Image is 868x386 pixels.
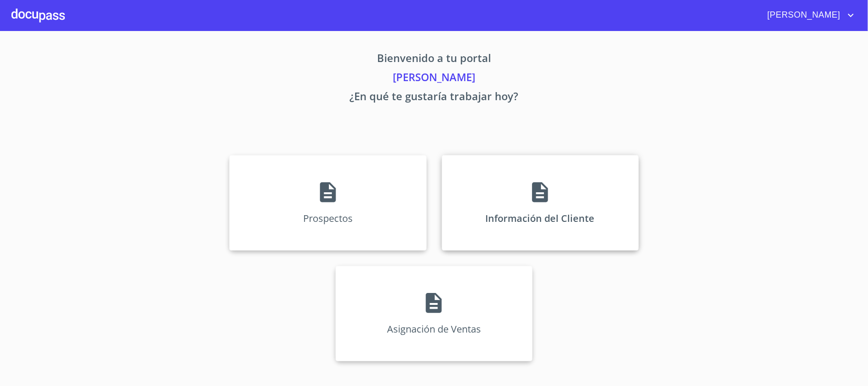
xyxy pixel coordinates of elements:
[760,8,857,23] button: account of current user
[486,212,595,225] p: Información del Cliente
[387,323,481,335] p: Asignación de Ventas
[303,212,353,225] p: Prospectos
[141,50,728,69] p: Bienvenido a tu portal
[141,88,728,107] p: ¿En qué te gustaría trabajar hoy?
[141,69,728,88] p: [PERSON_NAME]
[760,8,845,23] span: [PERSON_NAME]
